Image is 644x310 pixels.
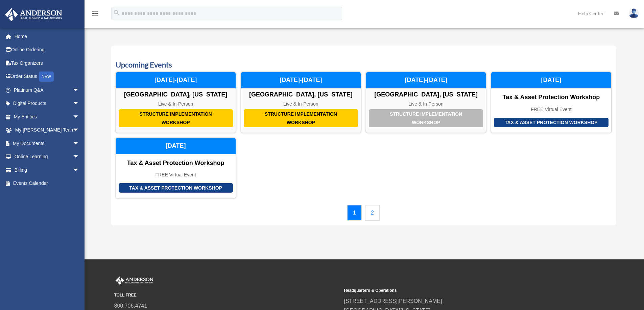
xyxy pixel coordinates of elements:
[114,292,339,299] small: TOLL FREE
[366,101,486,107] div: Live & In-Person
[91,9,99,18] i: menu
[116,101,236,107] div: Live & In-Person
[241,91,361,98] div: [GEOGRAPHIC_DATA], [US_STATE]
[344,287,569,294] small: Headquarters & Operations
[366,72,486,133] a: Structure Implementation Workshop [GEOGRAPHIC_DATA], [US_STATE] Live & In-Person [DATE]-[DATE]
[39,72,54,82] div: NEW
[5,163,90,177] a: Billingarrow_drop_down
[241,72,361,133] a: Structure Implementation Workshop [GEOGRAPHIC_DATA], [US_STATE] Live & In-Person [DATE]-[DATE]
[114,276,155,285] img: Anderson Advisors Platinum Portal
[116,72,236,88] div: [DATE]-[DATE]
[491,72,611,88] div: [DATE]
[347,205,362,221] a: 1
[366,72,486,88] div: [DATE]-[DATE]
[491,72,611,133] a: Tax & Asset Protection Workshop Tax & Asset Protection Workshop FREE Virtual Event [DATE]
[366,91,486,98] div: [GEOGRAPHIC_DATA], [US_STATE]
[73,137,86,150] span: arrow_drop_down
[244,109,358,127] div: Structure Implementation Workshop
[119,109,233,127] div: Structure Implementation Workshop
[73,97,86,111] span: arrow_drop_down
[5,177,86,190] a: Events Calendar
[73,110,86,124] span: arrow_drop_down
[73,150,86,164] span: arrow_drop_down
[5,30,90,43] a: Home
[116,138,236,198] a: Tax & Asset Protection Workshop Tax & Asset Protection Workshop FREE Virtual Event [DATE]
[119,183,233,193] div: Tax & Asset Protection Workshop
[73,123,86,137] span: arrow_drop_down
[113,9,120,17] i: search
[494,118,608,128] div: Tax & Asset Protection Workshop
[5,97,90,110] a: Digital Productsarrow_drop_down
[629,8,639,18] img: User Pic
[365,205,380,221] a: 2
[116,138,236,154] div: [DATE]
[116,172,236,178] div: FREE Virtual Event
[5,110,90,123] a: My Entitiesarrow_drop_down
[241,101,361,107] div: Live & In-Person
[3,8,64,21] img: Anderson Advisors Platinum Portal
[5,150,90,164] a: Online Learningarrow_drop_down
[491,94,611,101] div: Tax & Asset Protection Workshop
[369,109,483,127] div: Structure Implementation Workshop
[116,60,612,70] h3: Upcoming Events
[5,70,90,84] a: Order StatusNEW
[344,298,442,304] a: [STREET_ADDRESS][PERSON_NAME]
[5,43,90,57] a: Online Ordering
[241,72,361,88] div: [DATE]-[DATE]
[116,72,236,133] a: Structure Implementation Workshop [GEOGRAPHIC_DATA], [US_STATE] Live & In-Person [DATE]-[DATE]
[114,303,147,309] a: 800.706.4741
[5,137,90,150] a: My Documentsarrow_drop_down
[73,163,86,177] span: arrow_drop_down
[116,91,236,98] div: [GEOGRAPHIC_DATA], [US_STATE]
[5,123,90,137] a: My [PERSON_NAME] Teamarrow_drop_down
[91,12,99,18] a: menu
[491,107,611,112] div: FREE Virtual Event
[116,160,236,167] div: Tax & Asset Protection Workshop
[5,56,90,70] a: Tax Organizers
[5,83,90,97] a: Platinum Q&Aarrow_drop_down
[73,83,86,97] span: arrow_drop_down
